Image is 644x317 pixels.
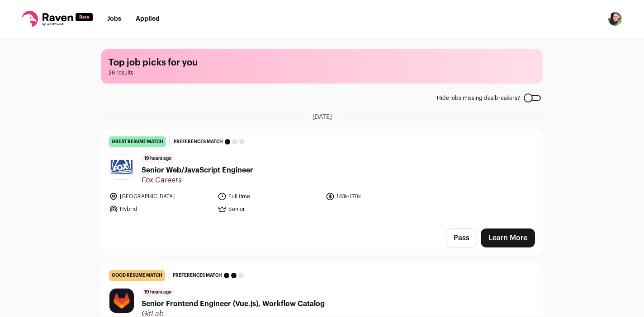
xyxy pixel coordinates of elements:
[142,165,253,176] span: Senior Web/JavaScript Engineer
[142,154,174,163] span: 19 hours ago
[109,56,535,69] h1: Top job picks for you
[109,270,165,281] div: good resume match
[326,192,429,201] li: 143k-170k
[142,176,253,185] span: Fox Careers
[136,16,160,22] a: Applied
[142,288,174,297] span: 19 hours ago
[218,192,321,201] li: Full time
[437,94,520,102] span: Hide jobs missing dealbreakers?
[109,155,134,179] img: 044058b2bfc54d7b670c33ac1429985dae4866d329a6957fb89d2424d186b25e.jpg
[446,228,477,247] button: Pass
[142,298,325,309] span: Senior Frontend Engineer (Vue.js), Workflow Catalog
[109,192,212,201] li: [GEOGRAPHIC_DATA]
[608,12,622,26] img: 12982139-medium_jpg
[109,136,166,147] div: great resume match
[109,69,535,76] span: 26 results
[173,271,222,280] span: Preferences match
[313,112,332,121] span: [DATE]
[109,205,212,214] li: Hybrid
[608,12,622,26] button: Open dropdown
[481,228,535,247] a: Learn More
[174,137,223,146] span: Preferences match
[102,129,542,221] a: great resume match Preferences match 19 hours ago Senior Web/JavaScript Engineer Fox Careers [GEO...
[107,16,121,22] a: Jobs
[109,289,134,313] img: f010367c920b3ef2949ccc9270fd211fc88b2a4dd05f6208a3f8971a9efb9c26.jpg
[218,205,321,214] li: Senior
